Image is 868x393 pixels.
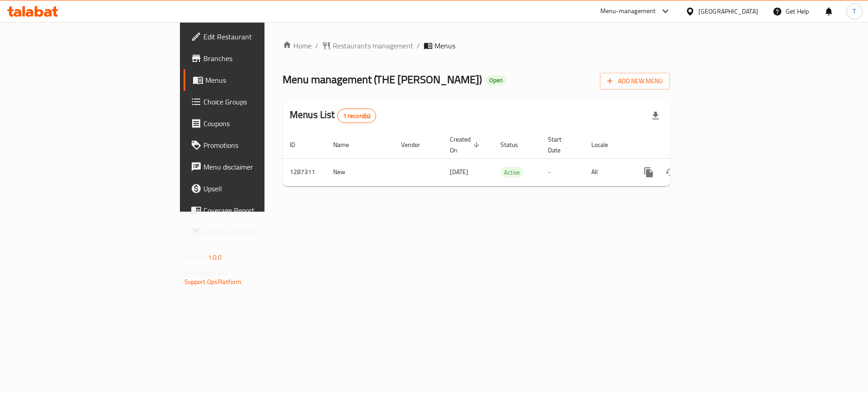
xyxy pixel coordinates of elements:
a: Restaurants management [322,40,413,51]
span: Get support on: [184,267,226,279]
span: Version: [184,251,207,263]
td: - [541,158,584,186]
span: Branches [203,53,318,64]
button: more [638,161,660,183]
span: Open [486,76,506,84]
span: Menu management ( THE [PERSON_NAME] ) [283,69,482,90]
a: Menus [184,69,325,91]
a: Support.OpsPlatform [184,276,242,288]
button: Change Status [660,161,681,183]
div: [GEOGRAPHIC_DATA] [698,6,758,16]
a: Grocery Checklist [184,221,325,243]
div: Menu-management [600,6,656,17]
div: Total records count [337,109,377,123]
a: Upsell [184,178,325,199]
span: Locale [591,139,620,150]
span: T [853,6,856,16]
span: Status [500,139,530,150]
span: Coupons [203,118,318,129]
span: Choice Groups [203,96,318,107]
th: Actions [631,131,732,159]
span: Restaurants management [333,40,413,51]
table: enhanced table [283,131,732,186]
a: Edit Restaurant [184,26,325,47]
nav: breadcrumb [283,40,670,51]
li: / [417,40,420,51]
a: Coupons [184,113,325,134]
span: Active [500,167,524,178]
span: Coverage Report [203,205,318,216]
td: All [584,158,631,186]
div: Export file [645,105,666,127]
span: Created On [450,134,482,156]
span: Start Date [548,134,573,156]
h2: Menus List [290,108,376,123]
span: Add New Menu [607,76,663,87]
span: [DATE] [450,166,468,178]
span: 1 record(s) [338,112,376,120]
a: Branches [184,47,325,69]
span: Name [333,139,361,150]
a: Menu disclaimer [184,156,325,178]
span: 1.0.0 [208,251,222,263]
span: Promotions [203,140,318,151]
span: Grocery Checklist [203,227,318,237]
a: Promotions [184,134,325,156]
span: ID [290,139,307,150]
button: Add New Menu [600,73,670,90]
span: Upsell [203,183,318,194]
a: Choice Groups [184,91,325,113]
span: Menu disclaimer [203,161,318,172]
span: Menus [205,75,318,85]
div: Active [500,167,524,178]
span: Edit Restaurant [203,31,318,42]
a: Coverage Report [184,199,325,221]
td: New [326,158,394,186]
span: Vendor [401,139,432,150]
div: Open [486,75,506,86]
span: Menus [434,40,455,51]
